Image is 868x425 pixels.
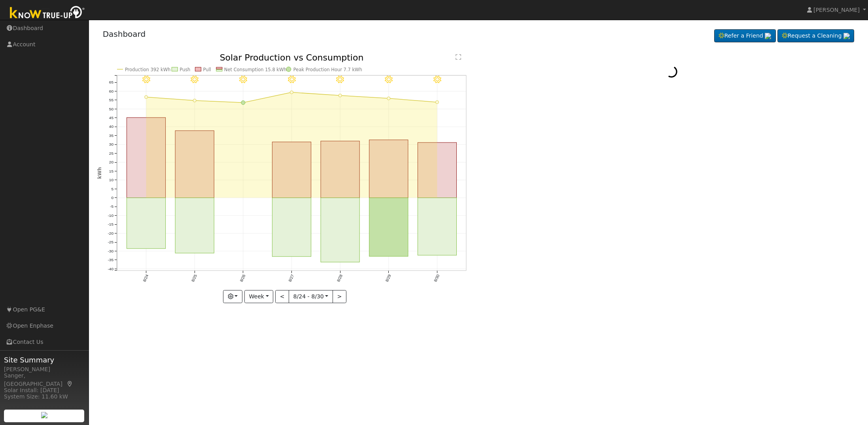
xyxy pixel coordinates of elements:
div: Solar Install: [DATE] [4,386,85,395]
div: Sanger, [GEOGRAPHIC_DATA] [4,372,85,388]
a: Request a Cleaning [777,29,854,43]
img: Know True-Up [6,4,89,22]
a: Dashboard [103,29,146,39]
a: Refer a Friend [714,29,776,43]
div: System Size: 11.60 kW [4,393,85,401]
img: retrieve [41,412,47,418]
a: Map [66,381,74,387]
div: [PERSON_NAME] [4,365,85,374]
span: [PERSON_NAME] [813,7,860,13]
img: retrieve [843,33,850,39]
img: retrieve [765,33,771,39]
span: Site Summary [4,355,85,365]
